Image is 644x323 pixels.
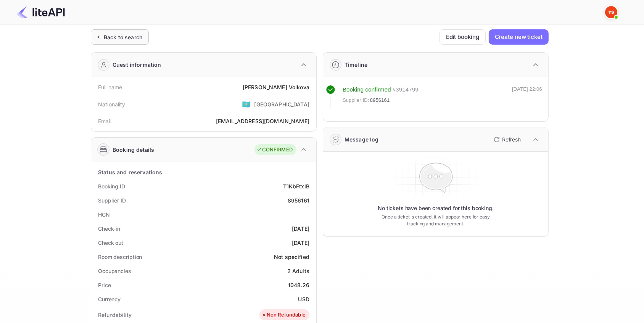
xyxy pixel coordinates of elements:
[98,211,110,219] div: HCN
[256,146,293,154] div: CONFIRMED
[98,100,126,108] div: Nationality
[98,281,111,289] div: Price
[512,85,542,108] div: [DATE] 22:06
[113,146,154,154] div: Booking details
[489,29,549,45] button: Create new ticket
[98,311,132,319] div: Refundability
[98,239,123,247] div: Check out
[98,225,120,233] div: Check-in
[17,6,65,18] img: LiteAPI Logo
[375,214,496,227] p: Once a ticket is created, it will appear here for easy tracking and management.
[104,33,142,41] div: Back to search
[243,83,309,91] div: [PERSON_NAME] Volkova
[288,281,309,289] div: 1048.26
[343,85,391,94] div: Booking confirmed
[288,196,309,204] div: 8956161
[292,239,309,247] div: [DATE]
[283,182,309,190] div: T1KbFtxlB
[378,204,494,212] p: No tickets have been created for this booking.
[440,29,486,45] button: Edit booking
[502,135,521,143] p: Refresh
[298,295,309,303] div: USD
[98,83,122,91] div: Full name
[98,253,142,261] div: Room description
[393,85,419,94] div: # 3914799
[113,61,161,69] div: Guest information
[605,6,617,18] img: Yandex Support
[343,96,369,104] span: Supplier ID:
[98,196,126,204] div: Supplier ID
[98,295,121,303] div: Currency
[254,100,309,108] div: [GEOGRAPHIC_DATA]
[287,267,309,275] div: 2 Adults
[216,117,309,125] div: [EMAIL_ADDRESS][DOMAIN_NAME]
[241,97,250,111] span: United States
[292,225,309,233] div: [DATE]
[345,61,367,69] div: Timeline
[489,133,524,146] button: Refresh
[98,117,111,125] div: Email
[98,267,131,275] div: Occupancies
[274,253,309,261] div: Not specified
[370,96,390,104] span: 8956161
[345,135,379,143] div: Message log
[261,311,306,319] div: Non Refundable
[98,168,162,176] div: Status and reservations
[98,182,125,190] div: Booking ID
